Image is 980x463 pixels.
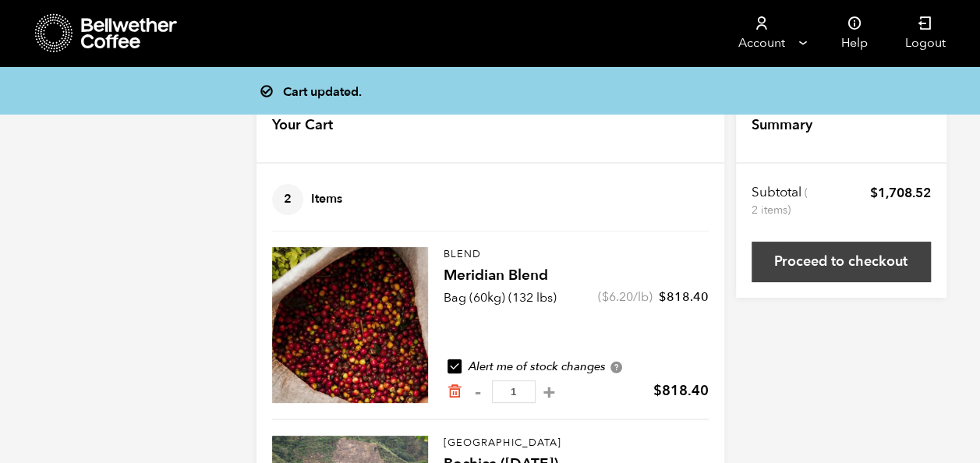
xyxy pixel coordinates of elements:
[444,359,709,376] div: Alert me of stock changes
[444,436,709,451] p: [GEOGRAPHIC_DATA]
[272,115,333,136] h4: Your Cart
[272,184,303,215] span: 2
[444,288,557,307] p: Bag (60kg) (132 lbs)
[752,242,931,282] a: Proceed to checkout
[602,288,633,306] bdi: 6.20
[659,288,709,306] bdi: 818.40
[444,265,709,287] h4: Meridian Blend
[492,380,536,403] input: Qty
[870,184,931,202] bdi: 1,708.52
[272,184,342,215] h4: Items
[659,288,667,306] span: $
[653,381,662,401] span: $
[267,80,735,101] div: Cart updated.
[540,384,559,400] button: +
[598,288,653,306] span: ( /lb)
[752,184,810,218] th: Subtotal
[870,184,878,202] span: $
[653,381,709,401] bdi: 818.40
[469,384,488,400] button: -
[444,247,709,263] p: Blend
[752,115,812,136] h4: Summary
[602,288,609,306] span: $
[447,383,462,400] a: Remove from cart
